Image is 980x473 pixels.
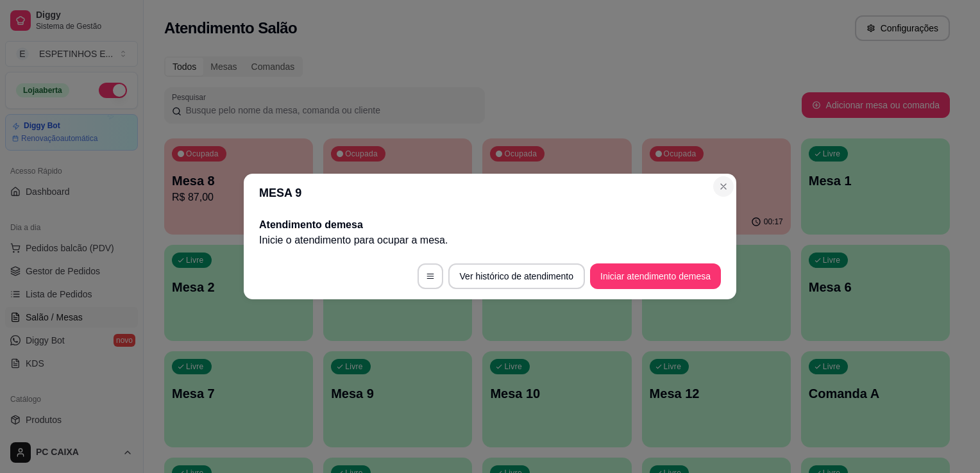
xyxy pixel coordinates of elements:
[448,263,585,289] button: Ver histórico de atendimento
[713,176,734,197] button: Close
[259,233,721,248] p: Inicie o atendimento para ocupar a mesa .
[244,174,736,212] header: MESA 9
[259,217,721,233] h2: Atendimento de mesa
[590,263,721,289] button: Iniciar atendimento demesa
